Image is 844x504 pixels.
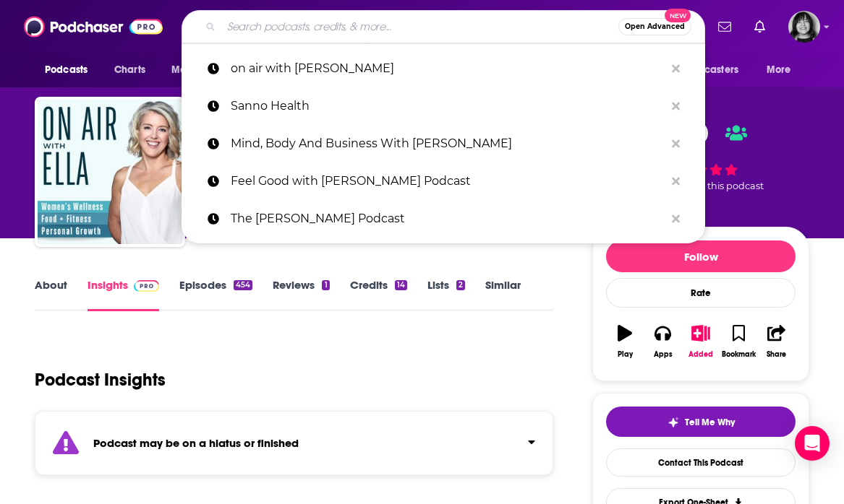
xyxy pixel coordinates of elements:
[231,162,665,200] p: Feel Good with Kimberly Snyder Podcast
[231,125,665,162] p: Mind, Body And Business With Maria More
[182,125,705,162] a: Mind, Body And Business With [PERSON_NAME]
[767,60,791,80] span: More
[606,278,796,308] div: Rate
[767,350,786,359] div: Share
[665,9,691,22] span: New
[606,407,796,437] button: tell me why sparkleTell Me Why
[606,316,644,368] button: Play
[689,350,713,359] div: Added
[606,240,796,272] button: Follow
[35,56,106,84] button: open menu
[182,200,705,238] a: The [PERSON_NAME] Podcast
[749,14,771,39] a: Show notifications dropdown
[35,278,67,311] a: About
[395,280,407,290] div: 14
[682,316,720,368] button: Added
[456,280,465,290] div: 2
[171,60,223,80] span: Monitoring
[161,56,242,84] button: open menu
[88,278,159,311] a: InsightsPodchaser Pro
[38,100,182,244] img: ON AIR WITH ELLA | Women's Wellness
[114,60,145,80] span: Charts
[660,56,759,84] button: open menu
[485,278,521,311] a: Similar
[234,280,252,290] div: 454
[618,350,633,359] div: Play
[273,278,329,311] a: Reviews1
[93,436,299,450] strong: Podcast may be on a hiatus or finished
[427,278,465,311] a: Lists2
[788,11,820,43] img: User Profile
[720,316,757,368] button: Bookmark
[625,23,685,30] span: Open Advanced
[179,278,252,311] a: Episodes454
[182,162,705,200] a: Feel Good with [PERSON_NAME] Podcast
[668,417,679,428] img: tell me why sparkle
[685,417,735,428] span: Tell Me Why
[231,50,665,87] p: on air with ella
[618,18,691,35] button: Open AdvancedNew
[134,280,159,292] img: Podchaser Pro
[758,316,796,368] button: Share
[644,316,681,368] button: Apps
[182,50,705,87] a: on air with [PERSON_NAME]
[654,350,673,359] div: Apps
[105,56,154,84] a: Charts
[182,10,705,43] div: Search podcasts, credits, & more...
[35,369,166,391] h1: Podcast Insights
[231,200,665,238] p: The Paul Taylor Podcast
[350,278,407,311] a: Credits14
[231,87,665,125] p: Sanno Health
[795,426,830,461] div: Open Intercom Messenger
[45,60,88,80] span: Podcasts
[221,15,618,38] input: Search podcasts, credits, & more...
[606,448,796,477] a: Contact This Podcast
[680,181,764,191] span: rated this podcast
[788,11,820,43] span: Logged in as parkdalepublicity1
[712,14,737,39] a: Show notifications dropdown
[756,56,809,84] button: open menu
[322,280,329,290] div: 1
[182,87,705,125] a: Sanno Health
[24,13,163,40] img: Podchaser - Follow, Share and Rate Podcasts
[722,350,756,359] div: Bookmark
[788,11,820,43] button: Show profile menu
[35,411,553,475] section: Click to expand status details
